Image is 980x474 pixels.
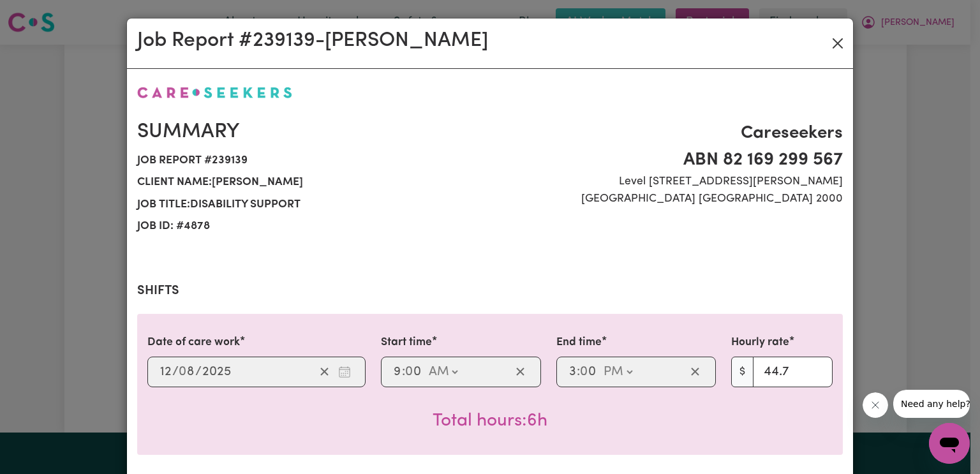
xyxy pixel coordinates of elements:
h2: Job Report # 239139 - [PERSON_NAME] [137,29,488,53]
span: 0 [179,366,186,378]
span: Careseekers [498,120,843,147]
span: Level [STREET_ADDRESS][PERSON_NAME] [498,174,843,190]
span: Client name: [PERSON_NAME] [137,172,482,193]
span: Total hours worked: 6 hours [433,412,547,430]
span: : [402,365,405,379]
label: Hourly rate [731,334,789,351]
span: Job report # 239139 [137,150,482,172]
input: -- [179,362,195,381]
label: Start time [381,334,432,351]
span: Job ID: # 4878 [137,216,482,237]
span: Need any help? [8,9,77,19]
label: End time [556,334,602,351]
span: ABN 82 169 299 567 [498,147,843,174]
input: -- [160,362,172,381]
input: -- [406,362,422,381]
label: Date of care work [147,334,240,351]
button: Clear date [315,362,334,381]
span: Job title: Disability support [137,194,482,216]
input: ---- [202,362,232,381]
input: -- [393,362,402,381]
button: Close [828,33,848,54]
span: 0 [580,366,588,378]
input: -- [568,362,577,381]
span: $ [731,357,754,387]
span: / [172,365,179,379]
button: Enter the date of care work [334,362,355,381]
span: 0 [405,366,413,378]
img: Careseekers logo [137,87,292,98]
h2: Shifts [137,283,843,299]
h2: Summary [137,120,482,144]
iframe: Close message [863,392,888,418]
input: -- [581,362,597,381]
iframe: Button to launch messaging window [929,423,970,464]
span: : [577,365,580,379]
iframe: Message from company [893,390,970,418]
span: / [195,365,202,379]
span: [GEOGRAPHIC_DATA] [GEOGRAPHIC_DATA] 2000 [498,191,843,207]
